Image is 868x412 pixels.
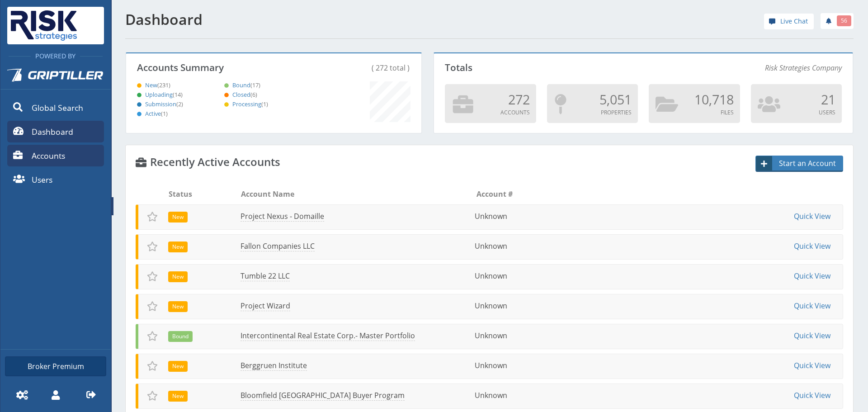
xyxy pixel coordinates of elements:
[475,360,545,371] li: Unknown
[241,271,290,281] a: Tumble 22 LLC
[241,211,324,222] a: Project Nexus - Domaille
[7,7,80,44] img: Risk Strategies Company
[794,211,830,221] a: Quick View
[794,360,830,370] a: Quick View
[32,174,52,185] span: Users
[241,390,405,401] a: Bloomfield [GEOGRAPHIC_DATA] Buyer Program
[221,100,268,108] a: Processing(1)
[821,90,835,108] span: 21
[794,331,830,341] a: Quick View
[765,62,842,73] span: Risk Strategies Company
[508,90,530,108] span: 272
[136,156,280,168] h4: Recently Active Accounts
[7,145,104,166] a: Accounts
[147,360,158,371] span: Add to Favorites
[147,301,158,312] span: Add to Favorites
[241,189,474,199] li: Account Name
[475,390,545,401] li: Unknown
[7,121,104,142] a: Dashboard
[764,14,814,29] a: Live Chat
[32,102,83,114] span: Global Search
[7,97,104,118] a: Global Search
[134,110,168,118] span: Active
[241,360,307,371] a: Berggruen Institute
[134,91,183,99] span: Uploading
[147,211,158,222] span: Add to Favorites
[794,301,830,311] a: Quick View
[221,90,257,99] a: Closed(6)
[172,273,184,281] span: New
[32,150,65,161] span: Accounts
[794,271,830,281] a: Quick View
[134,100,183,108] span: Submission
[599,90,632,108] span: 5,051
[172,243,184,251] span: New
[134,100,183,108] a: Submission(2)
[475,211,545,222] li: Unknown
[445,62,638,73] p: Totals
[794,390,830,400] a: Quick View
[221,81,260,89] a: Bound(17)
[137,62,292,73] p: Accounts Summary
[250,81,260,89] span: (17)
[176,100,183,108] span: (2)
[134,81,170,89] span: New
[241,301,290,311] a: Project Wizard
[172,332,189,341] span: Bound
[241,241,315,251] a: Fallon Companies LLC
[173,90,183,99] span: (14)
[475,270,545,281] li: Unknown
[134,109,168,118] a: Active(1)
[32,126,73,137] span: Dashboard
[475,330,545,341] li: Unknown
[475,241,545,251] li: Unknown
[5,356,106,376] a: Broker Premium
[147,241,158,252] span: Add to Favorites
[755,156,843,172] button: Start an Account
[172,303,184,311] span: New
[147,390,158,401] span: Add to Favorites
[221,81,260,89] span: Bound
[31,52,80,60] span: Powered By
[821,13,854,29] a: 56
[221,91,257,99] span: Closed
[241,331,415,341] a: Intercontinental Real Estate Corp.- Master Portfolio
[169,189,240,199] li: Status
[161,109,168,118] span: (1)
[451,109,529,117] p: Accounts
[780,16,808,26] span: Live Chat
[794,241,830,251] a: Quick View
[221,100,268,108] span: Processing
[172,362,184,370] span: New
[757,109,835,117] p: Users
[553,109,632,117] p: Properties
[475,300,545,311] li: Unknown
[0,61,111,95] a: Griptiller
[172,213,184,221] span: New
[157,81,170,89] span: (231)
[303,62,410,73] div: ( 272 total )
[814,11,854,29] div: notifications
[841,17,847,25] span: 56
[125,11,484,28] h1: Dashboard
[250,90,257,99] span: (6)
[476,189,547,199] li: Account #
[764,14,814,32] div: help
[134,81,170,89] a: New(231)
[261,100,268,108] span: (1)
[147,331,158,341] span: Add to Favorites
[655,109,733,117] p: Files
[774,158,843,169] span: Start an Account
[7,169,104,190] a: Users
[172,392,184,400] span: New
[694,90,734,108] span: 10,718
[134,90,183,99] a: Uploading(14)
[147,271,158,282] span: Add to Favorites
